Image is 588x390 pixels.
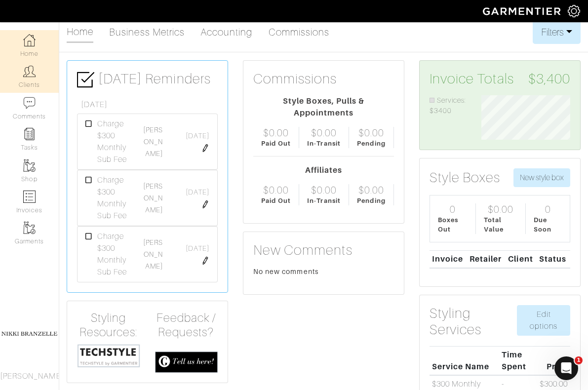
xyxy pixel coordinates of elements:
[430,95,467,117] li: Services: $3400
[430,169,501,186] h3: Style Boxes
[23,65,36,78] img: clients-icon-6bae9207a08558b7cb47a8932f037763ab4055f8c8b6bfacd5dc20c3e0201464.png
[517,305,570,336] a: Edit options
[263,184,289,196] div: $0.00
[109,22,185,42] a: Business Metrics
[23,128,36,140] img: reminder-icon-8004d30b9f0a5d33ae49ab947aed9ed385cf756f9e5892f1edd6e32f2345188e.png
[77,344,140,368] img: techstyle-93310999766a10050dc78ceb7f971a75838126fd19372ce40ba20cdf6a89b94b.png
[358,184,384,196] div: $0.00
[537,250,570,268] th: Status
[261,139,290,148] div: Paid Out
[253,71,337,87] h3: Commissions
[430,71,570,87] h3: Invoice Totals
[253,267,394,276] div: No new comments
[253,164,394,176] div: Affiliates
[263,127,289,139] div: $0.00
[186,187,209,198] span: [DATE]
[23,159,36,172] img: garments-icon-b7da505a4dc4fd61783c78ac3ca0ef83fa9d6f193b1c9dc38574b1d14d53ca28.png
[97,231,128,278] span: Charge $300 Monthly Sub Fee
[97,174,128,222] span: Charge $300 Monthly Sub Fee
[430,305,517,338] h3: Styling Services
[537,346,570,375] th: Price
[311,127,337,139] div: $0.00
[97,118,128,165] span: Charge $300 Monthly Sub Fee
[155,351,218,373] img: feedback_requests-3821251ac2bd56c73c230f3229a5b25d6eb027adea667894f41107c140538ee0.png
[430,346,499,375] th: Service Name
[186,131,209,142] span: [DATE]
[478,2,568,20] img: garmentier-logo-header-white-b43fb05a5012e4ada735d5af1a66efaba907eab6374d6393d1fbf88cb4ef424d.png
[533,20,581,44] button: Filters
[200,22,253,42] a: Accounting
[438,215,468,234] div: Boxes Out
[201,144,209,152] img: pen-cf24a1663064a2ec1b9c1bd2387e9de7a2fa800b781884d57f21acf72779bad2.png
[77,311,140,340] h4: Styling Resources:
[575,356,583,364] span: 1
[307,196,341,205] div: In-Transit
[201,200,209,208] img: pen-cf24a1663064a2ec1b9c1bd2387e9de7a2fa800b781884d57f21acf72779bad2.png
[357,196,385,205] div: Pending
[568,5,580,17] img: gear-icon-white-bd11855cb880d31180b6d7d6211b90ccbf57a29d726f0c71d8c61bd08dd39cc2.png
[357,139,385,148] div: Pending
[528,71,570,87] span: $3,400
[23,222,36,234] img: garments-icon-b7da505a4dc4fd61783c78ac3ca0ef83fa9d6f193b1c9dc38574b1d14d53ca28.png
[67,22,93,43] a: Home
[261,196,290,205] div: Paid Out
[253,95,394,119] div: Style Boxes, Pulls & Appointments
[311,184,337,196] div: $0.00
[23,191,36,203] img: orders-icon-0abe47150d42831381b5fb84f609e132dff9fe21cb692f30cb5eec754e2cba89.png
[186,243,209,254] span: [DATE]
[484,215,517,234] div: Total Value
[430,250,467,268] th: Invoice
[143,182,163,214] a: [PERSON_NAME]
[77,71,218,88] h3: [DATE] Reminders
[201,257,209,265] img: pen-cf24a1663064a2ec1b9c1bd2387e9de7a2fa800b781884d57f21acf72779bad2.png
[307,139,341,148] div: In-Transit
[253,242,394,259] h3: New Comments
[450,203,456,215] div: 0
[143,126,163,157] a: [PERSON_NAME]
[23,34,36,46] img: dashboard-icon-dbcd8f5a0b271acd01030246c82b418ddd0df26cd7fceb0bd07c9910d44c42f6.png
[545,203,551,215] div: 0
[534,215,562,234] div: Due Soon
[506,250,537,268] th: Client
[77,71,94,88] img: check-box-icon-36a4915ff3ba2bd8f6e4f29bc755bb66becd62c870f447fc0dd1365fcfddab58.png
[155,311,218,340] h4: Feedback / Requests?
[499,346,537,375] th: Time Spent
[23,97,36,109] img: comment-icon-a0a6a9ef722e966f86d9cbdc48e553b5cf19dbc54f86b18d962a5391bc8f6eb6.png
[554,356,578,380] iframe: Intercom live chat
[488,203,513,215] div: $0.00
[513,168,570,187] button: New style box
[143,238,163,270] a: [PERSON_NAME]
[81,100,218,110] h6: [DATE]
[467,250,506,268] th: Retailer
[358,127,384,139] div: $0.00
[269,22,330,42] a: Commissions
